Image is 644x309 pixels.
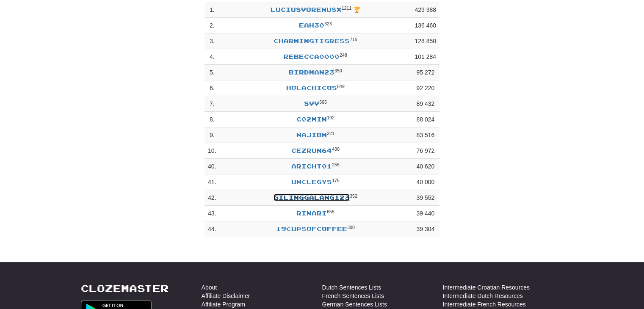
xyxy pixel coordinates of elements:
td: 128 850 [411,33,439,49]
td: 2 . [205,18,219,33]
td: 41 . [205,174,219,190]
td: 4 . [205,49,219,65]
a: EAH30 [299,22,324,29]
a: svv [304,100,319,107]
span: 🏆 [353,6,360,13]
sup: Level 565 [319,99,327,105]
sup: Level 176 [332,178,340,183]
a: Rinari [296,210,327,217]
sup: Level 192 [327,115,334,120]
a: Holachicos [286,84,337,91]
td: 83 516 [411,127,439,143]
td: 1 . [205,2,219,18]
td: 76 972 [411,143,439,159]
sup: Level 715 [350,37,357,42]
a: Intermediate Croatian Resources [443,283,530,292]
td: 89 432 [411,96,439,112]
td: 101 284 [411,49,439,65]
td: 429 388 [411,2,439,18]
td: 92 220 [411,80,439,96]
sup: Level 352 [350,193,357,199]
td: 39 304 [411,221,439,237]
a: Rebecca0000 [284,53,340,60]
td: 40 . [205,159,219,174]
a: birdman23 [289,69,334,76]
td: 9 . [205,127,219,143]
sup: Level 221 [327,131,334,136]
a: LuciusVorenusX [271,6,342,13]
a: CharmingTigress [274,37,350,44]
td: 43 . [205,206,219,221]
a: Dutch Sentences Lists [322,283,381,292]
sup: Level 248 [340,52,347,58]
td: 7 . [205,96,219,112]
a: Intermediate Dutch Resources [443,292,523,300]
td: 88 024 [411,112,439,127]
td: 39 552 [411,190,439,206]
a: German Sentences Lists [322,300,387,309]
a: NajibM [296,131,327,138]
td: 95 272 [411,65,439,80]
a: Affiliate Disclaimer [202,292,250,300]
a: c02min [296,116,327,123]
sup: Level 255 [332,162,340,167]
sup: Level 323 [324,21,332,26]
td: 5 . [205,65,219,80]
sup: Level 300 [347,225,355,230]
sup: Level 430 [332,146,340,152]
td: 42 . [205,190,219,206]
td: 136 460 [411,18,439,33]
a: UncleGys [291,178,332,185]
sup: Level 1211 [342,6,351,11]
td: 40 000 [411,174,439,190]
sup: Level 655 [327,209,334,214]
td: 6 . [205,80,219,96]
a: Intermediate French Resources [443,300,526,309]
td: 44 . [205,221,219,237]
td: 40 620 [411,159,439,174]
sup: Level 350 [334,68,342,73]
a: French Sentences Lists [322,292,384,300]
a: Affiliate Program [202,300,245,309]
a: Cezrun64 [291,147,332,154]
a: 19cupsofcoffee [276,225,347,232]
a: About [202,283,217,292]
a: aricht01 [291,163,332,170]
a: Clozemaster [81,283,169,294]
a: GIlinggalang123 [274,194,350,201]
td: 10 . [205,143,219,159]
td: 39 440 [411,206,439,221]
td: 8 . [205,112,219,127]
sup: Level 649 [337,84,345,89]
td: 3 . [205,33,219,49]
